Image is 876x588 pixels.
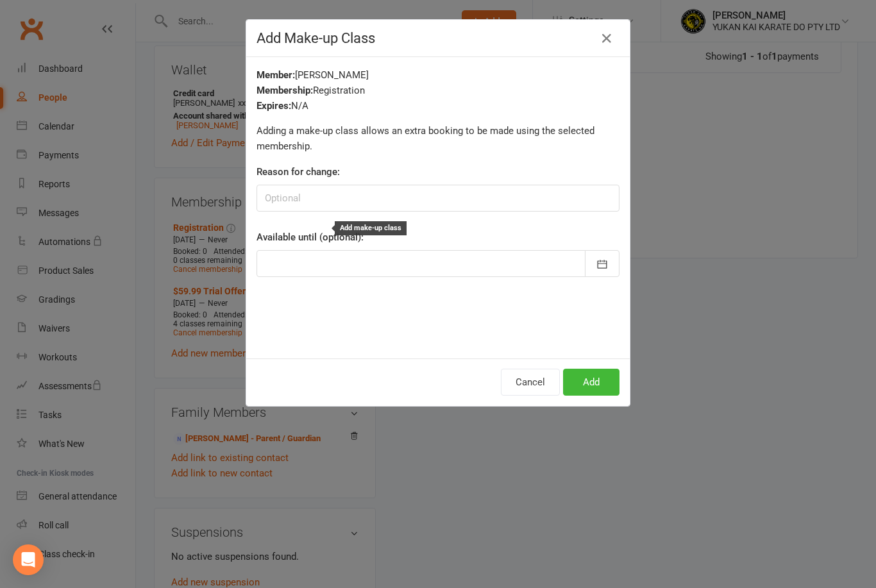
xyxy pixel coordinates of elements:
strong: Expires: [257,100,291,112]
label: Reason for change: [257,164,340,180]
p: Adding a make-up class allows an extra booking to be made using the selected membership. [257,123,619,154]
button: Close [596,28,617,49]
div: Open Intercom Messenger [13,544,44,575]
button: Add [563,369,619,396]
div: N/A [257,98,619,113]
strong: Membership: [257,85,313,96]
input: Optional [257,185,619,212]
strong: Member: [257,69,295,81]
div: Registration [257,83,619,98]
label: Available until (optional): [257,230,364,245]
div: Add make-up class [335,221,407,235]
button: Cancel [501,369,560,396]
div: [PERSON_NAME] [257,67,619,83]
h4: Add Make-up Class [257,30,619,46]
